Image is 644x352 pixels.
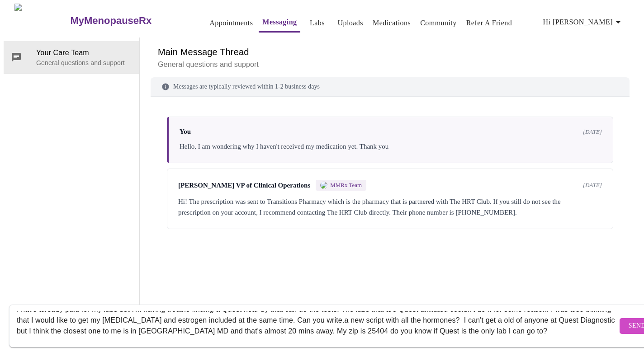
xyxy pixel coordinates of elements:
textarea: Send a message about your appointment [17,311,617,340]
a: Community [420,17,457,29]
a: Refer a Friend [466,17,512,29]
button: Messaging [259,13,300,33]
img: MyMenopauseRx Logo [14,4,69,38]
span: [DATE] [583,128,602,136]
a: MyMenopauseRx [69,5,188,37]
button: Appointments [206,14,256,32]
span: [PERSON_NAME] VP of Clinical Operations [178,182,310,189]
h3: MyMenopauseRx [70,15,152,27]
button: Refer a Friend [463,14,516,32]
p: General questions and support [158,59,622,70]
button: Hi [PERSON_NAME] [540,13,627,31]
a: Appointments [209,17,253,29]
button: Labs [303,14,331,32]
img: MMRX [320,182,327,189]
a: Messaging [262,16,297,28]
span: Your Care Team [36,47,132,58]
span: [DATE] [583,182,602,189]
a: Labs [310,17,325,29]
button: Uploads [334,14,367,32]
span: You [180,128,191,136]
div: Hello, I am wondering why I haven't received my medication yet. Thank you [180,141,602,152]
div: Your Care TeamGeneral questions and support [4,41,139,74]
h6: Main Message Thread [158,45,622,59]
button: Community [417,14,460,32]
div: Messages are typically reviewed within 1-2 business days [151,77,630,97]
span: Hi [PERSON_NAME] [543,16,624,28]
a: Medications [373,17,411,29]
div: Hi! The prescription was sent to Transitions Pharmacy which is the pharmacy that is partnered wit... [178,196,602,218]
a: Uploads [337,17,363,29]
button: Medications [369,14,414,32]
p: General questions and support [36,58,132,67]
span: MMRx Team [330,182,362,189]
